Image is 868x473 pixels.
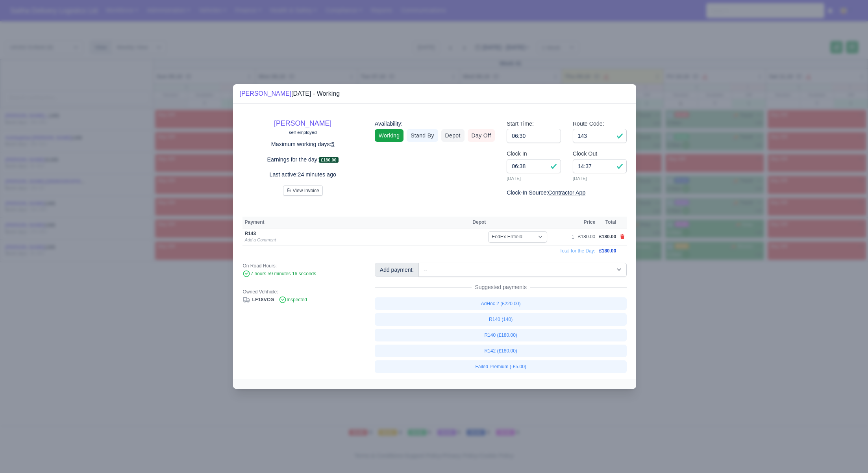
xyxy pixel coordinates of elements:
[289,130,317,135] small: self-employed
[470,217,570,228] th: Depot
[507,175,561,182] small: [DATE]
[468,129,495,142] a: Day Off
[507,119,534,128] label: Start Time:
[375,313,627,326] a: R140 (140)
[572,234,574,240] div: 1
[242,140,363,149] p: Maximum working days:
[472,283,530,291] span: Suggested payments
[244,237,276,242] a: Add a Comment
[727,382,868,473] iframe: Chat Widget
[375,345,627,357] a: R142 (£180.00)
[573,149,598,158] label: Clock Out
[279,297,307,302] span: Inspected
[242,170,363,179] p: Last active:
[242,217,470,228] th: Payment
[441,129,465,142] a: Depot
[573,175,627,182] small: [DATE]
[283,185,323,196] button: View Invoice
[576,217,597,228] th: Price
[242,289,363,295] div: Owned Vehhicle:
[375,263,419,277] div: Add payment:
[239,90,291,97] a: [PERSON_NAME]
[274,119,331,127] a: [PERSON_NAME]
[576,228,597,246] td: £180.00
[242,263,363,269] div: On Road Hours:
[407,129,438,142] a: Stand By
[507,188,627,197] div: Clock-In Source:
[507,149,527,158] label: Clock In
[319,157,339,163] span: £180.00
[298,171,336,178] u: 24 minutes ago
[242,297,274,302] a: LF18VCG
[597,217,618,228] th: Total
[375,329,627,341] a: R140 (£180.00)
[375,360,627,373] a: Failed Premium (-£5.00)
[239,89,340,98] div: [DATE] - Working
[599,248,616,254] span: £180.00
[242,155,363,164] p: Earnings for the day:
[559,248,595,254] span: Total for the Day:
[242,271,363,278] div: 7 hours 59 minutes 16 seconds
[244,230,422,237] div: R143
[375,297,627,310] a: AdHoc 2 (£220.00)
[599,234,616,239] span: £180.00
[331,141,335,147] u: 5
[548,189,585,196] u: Contractor App
[375,129,403,142] a: Working
[375,119,495,128] div: Availability:
[573,119,604,128] label: Route Code:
